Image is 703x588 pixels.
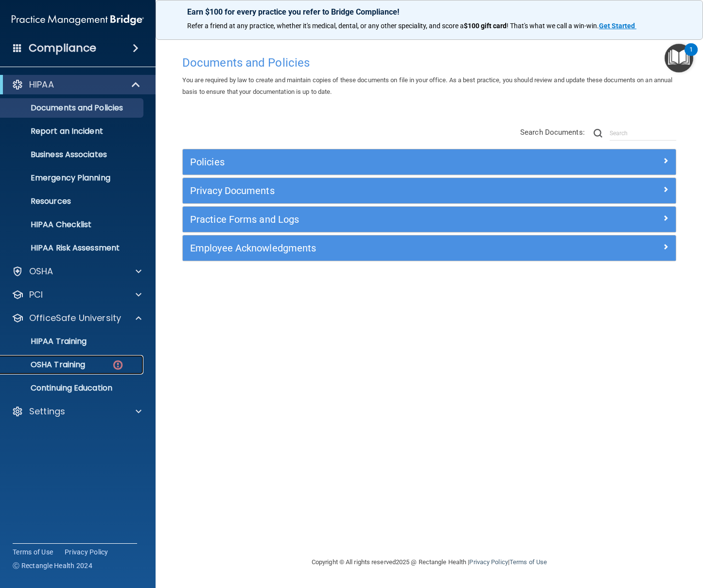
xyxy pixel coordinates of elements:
img: ic-search.3b580494.png [594,129,602,138]
p: PCI [29,289,43,301]
a: Employee Acknowledgments [190,240,668,256]
h5: Policies [190,157,545,167]
a: Practice Forms and Logs [190,212,668,227]
a: Privacy Policy [65,547,108,557]
a: OSHA [12,266,141,277]
p: Business Associates [6,150,139,160]
p: OfficeSafe University [29,312,121,324]
strong: $100 gift card [464,22,507,30]
p: Continuing Education [6,383,139,393]
a: Settings [12,406,141,417]
p: Resources [6,196,139,206]
p: Emergency Planning [6,173,139,183]
a: OfficeSafe University [12,312,141,324]
h5: Practice Forms and Logs [190,214,545,225]
div: 1 [689,50,693,62]
a: Get Started [599,22,636,30]
a: PCI [12,289,141,301]
p: HIPAA Risk Assessment [6,243,139,253]
p: HIPAA Training [6,337,87,346]
input: Search [610,126,676,141]
h4: Compliance [29,41,96,55]
a: Privacy Documents [190,183,668,198]
a: Terms of Use [13,547,53,557]
button: Open Resource Center, 1 new notification [665,44,693,72]
p: HIPAA [29,79,54,90]
a: HIPAA [12,79,141,90]
p: Report an Incident [6,126,139,136]
strong: Get Started [599,22,635,30]
span: ! That's what we call a win-win. [507,22,599,30]
p: Earn $100 for every practice you refer to Bridge Compliance! [187,7,671,17]
p: HIPAA Checklist [6,220,139,230]
p: Documents and Policies [6,103,139,113]
p: OSHA [29,266,53,277]
h5: Employee Acknowledgments [190,243,545,253]
a: Policies [190,154,668,170]
a: Terms of Use [510,558,547,566]
h4: Documents and Policies [182,56,676,69]
span: Refer a friend at any practice, whether it's medical, dental, or any other speciality, and score a [187,22,464,30]
span: Ⓒ Rectangle Health 2024 [13,561,92,570]
img: danger-circle.6113f641.png [112,359,124,371]
a: Privacy Policy [469,558,508,566]
img: PMB logo [12,10,144,30]
span: You are required by law to create and maintain copies of these documents on file in your office. ... [182,76,672,95]
span: Search Documents: [520,128,585,137]
h5: Privacy Documents [190,185,545,196]
p: OSHA Training [6,360,85,370]
div: Copyright © All rights reserved 2025 @ Rectangle Health | | [252,547,607,578]
p: Settings [29,406,65,417]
